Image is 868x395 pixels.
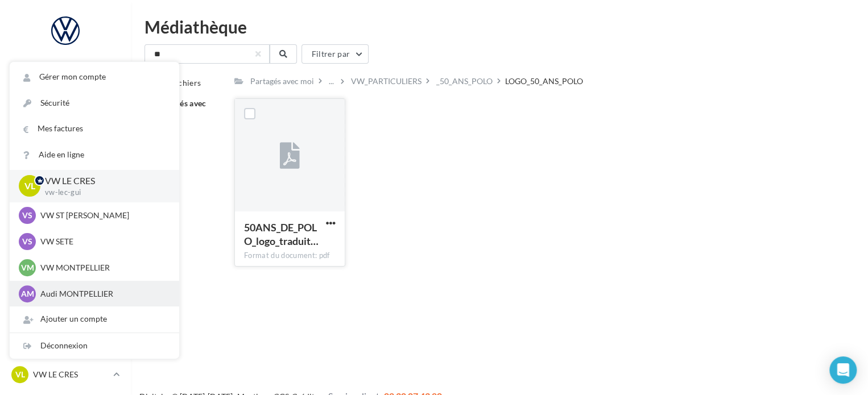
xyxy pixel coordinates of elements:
span: VM [21,262,34,273]
a: Boîte de réception99+ [7,113,124,138]
p: VW MONTPELLIER [40,262,166,273]
p: VW LE CRES [45,174,161,188]
a: Calendrier [7,256,124,280]
a: PLV et print personnalisable [7,284,124,317]
a: Contacts [7,199,124,223]
button: Filtrer par [301,44,369,64]
a: Campagnes DataOnDemand [7,322,124,355]
div: _50_ANS_POLO [436,76,493,87]
span: VS [22,236,32,247]
div: Déconnexion [10,333,179,359]
span: VS [22,210,32,221]
a: Gérer mon compte [10,64,179,90]
p: VW SETE [40,236,166,247]
p: Audi MONTPELLIER [40,288,166,300]
a: Opérations [7,85,124,109]
a: VL VW LE CRES [9,364,122,385]
a: Aide en ligne [10,142,179,168]
div: LOGO_50_ANS_POLO [505,76,583,87]
span: 50ANS_DE_POLO_logo_traduit_FR_noir [244,221,319,247]
div: Open Intercom Messenger [829,356,857,384]
div: Partagés avec moi [250,76,314,87]
span: VL [15,369,25,380]
span: AM [21,288,34,300]
a: Médiathèque [7,227,124,251]
a: Campagnes [7,171,124,195]
div: Ajouter un compte [10,306,179,332]
p: vw-lec-gui [45,188,161,198]
a: Sécurité [10,90,179,116]
div: Médiathèque [144,18,854,35]
p: VW LE CRES [33,369,109,380]
a: Visibilité en ligne [7,143,124,167]
div: ... [326,73,336,89]
p: VW ST [PERSON_NAME] [40,210,166,221]
div: VW_PARTICULIERS [351,76,421,87]
div: Format du document: pdf [244,251,336,261]
span: Partagés avec moi [155,98,206,119]
button: Notifications 1 [7,57,119,81]
span: VL [24,180,35,193]
a: Mes factures [10,116,179,142]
